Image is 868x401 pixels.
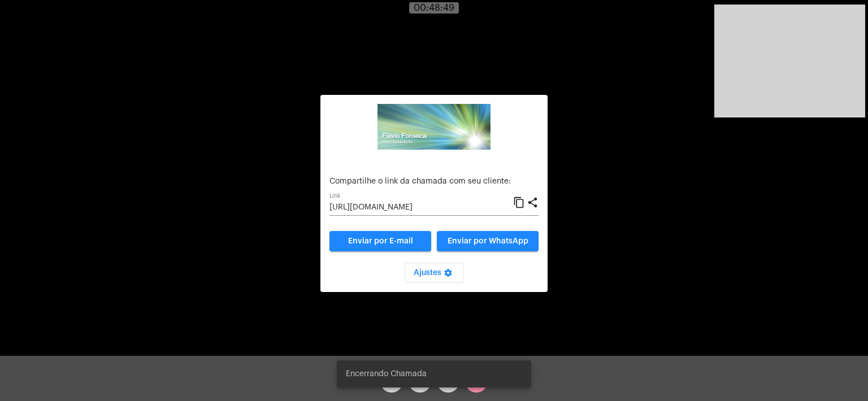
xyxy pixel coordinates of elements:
span: Ajustes [414,269,455,277]
span: Encerrando Chamada [346,368,427,380]
p: Compartilhe o link da chamada com seu cliente: [329,177,539,186]
span: Enviar por WhatsApp [448,237,528,245]
span: 00:48:49 [414,3,454,12]
mat-icon: share [527,196,539,210]
button: Ajustes [405,263,464,283]
mat-icon: content_copy [513,196,525,210]
img: ad486f29-800c-4119-1513-e8219dc03dae.png [377,104,491,150]
mat-icon: settings [441,268,455,282]
button: Enviar por WhatsApp [437,231,539,251]
a: Enviar por E-mail [329,231,431,251]
span: Enviar por E-mail [348,237,413,245]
